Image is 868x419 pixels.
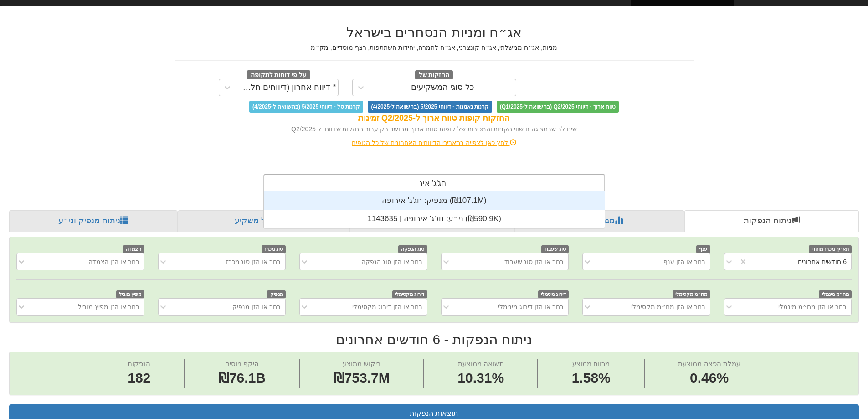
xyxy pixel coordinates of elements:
div: בחר או הזן סוג שעבוד [504,257,564,266]
span: קרנות סל - דיווחי 5/2025 (בהשוואה ל-4/2025) [249,101,363,113]
span: מח״מ מינמלי [819,290,852,298]
span: ₪753.7M [334,370,390,385]
span: על פי דוחות לתקופה [247,70,310,80]
span: מרווח ממוצע [572,360,610,367]
div: בחר או הזן דירוג מינימלי [498,302,564,311]
div: * דיווח אחרון (דיווחים חלקיים) [238,83,336,92]
div: 6 חודשים אחרונים [798,257,847,266]
div: בחר או הזן מח״מ מינמלי [778,302,847,311]
span: סוג שעבוד [541,245,569,253]
span: ענף [696,245,710,253]
span: ₪76.1B [218,370,266,385]
span: תשואה ממוצעת [458,360,504,367]
div: grid [264,191,605,228]
span: מפיץ מוביל [116,290,144,298]
span: 10.31% [457,368,504,388]
span: החזקות של [415,70,453,80]
span: עמלת הפצה ממוצעת [678,360,740,367]
h3: תוצאות הנפקות [16,409,852,418]
span: טווח ארוך - דיווחי Q2/2025 (בהשוואה ל-Q1/2025) [497,101,619,113]
a: ניתוח הנפקות [684,210,859,232]
div: לחץ כאן לצפייה בתאריכי הדיווחים האחרונים של כל הגופים [168,138,701,147]
h2: אג״ח ומניות הנסחרים בישראל [175,25,694,40]
span: סוג מכרז [262,245,286,253]
span: הצמדה [123,245,144,253]
span: 182 [128,368,150,388]
div: בחר או הזן דירוג מקסימלי [352,302,422,311]
span: דירוג מינימלי [538,290,569,298]
div: בחר או הזן ענף [663,257,705,266]
a: פרופיל משקיע [178,210,349,232]
div: בחר או הזן סוג מכרז [226,257,281,266]
div: בחר או הזן סוג הנפקה [361,257,422,266]
div: בחר או הזן מח״מ מקסימלי [631,302,705,311]
span: 1.58% [572,368,611,388]
span: היקף גיוסים [225,360,259,367]
span: קרנות נאמנות - דיווחי 5/2025 (בהשוואה ל-4/2025) [368,101,492,113]
div: ני״ע: ‏חג'ג' אירופה | 1143635 ‎(₪590.9K)‎ [264,210,605,228]
span: דירוג מקסימלי [392,290,427,298]
span: מח״מ מקסימלי [673,290,710,298]
span: הנפקות [128,360,150,367]
div: שים לב שבתצוגה זו שווי הקניות והמכירות של קופות טווח ארוך מחושב רק עבור החזקות שדווחו ל Q2/2025 [175,124,694,134]
div: החזקות קופות טווח ארוך ל-Q2/2025 זמינות [175,113,694,124]
span: סוג הנפקה [398,245,427,253]
h5: מניות, אג״ח ממשלתי, אג״ח קונצרני, אג״ח להמרה, יחידות השתתפות, רצף מוסדיים, מק״מ [175,44,694,51]
span: 0.46% [678,368,740,388]
h2: ניתוח הנפקות - 6 חודשים אחרונים [9,332,859,347]
div: בחר או הזן מפיץ מוביל [78,302,139,311]
span: ביקוש ממוצע [343,360,381,367]
a: ניתוח מנפיק וני״ע [9,210,178,232]
div: כל סוגי המשקיעים [411,83,474,92]
div: מנפיק: ‏חג'ג' אירופה ‎(₪107.1M)‎ [264,191,605,210]
div: בחר או הזן הצמדה [88,257,139,266]
div: בחר או הזן מנפיק [232,302,281,311]
span: מנפיק [267,290,286,298]
span: תאריך מכרז מוסדי [809,245,852,253]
